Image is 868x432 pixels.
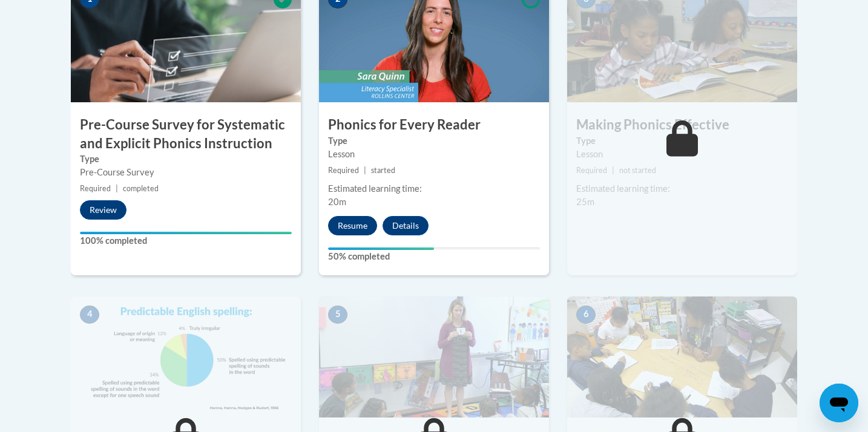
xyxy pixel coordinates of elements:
[123,184,159,193] span: completed
[576,148,788,161] div: Lesson
[116,184,118,193] span: |
[319,116,549,134] h3: Phonics for Every Reader
[612,166,614,175] span: |
[820,384,858,422] iframe: Button to launch messaging window
[328,148,540,161] div: Lesson
[80,232,292,234] div: Your progress
[328,306,347,324] span: 5
[328,247,434,250] div: Your progress
[319,296,549,417] img: Course Image
[371,166,395,175] span: started
[328,250,540,263] label: 50% completed
[619,166,656,175] span: not started
[328,182,540,195] div: Estimated learning time:
[80,306,99,324] span: 4
[71,116,301,153] h3: Pre-Course Survey for Systematic and Explicit Phonics Instruction
[576,134,788,148] label: Type
[576,182,788,195] div: Estimated learning time:
[364,166,366,175] span: |
[576,197,594,207] span: 25m
[80,200,127,220] button: Review
[328,197,346,207] span: 20m
[576,166,607,175] span: Required
[328,166,359,175] span: Required
[80,152,292,166] label: Type
[80,184,111,193] span: Required
[567,116,797,134] h3: Making Phonics Effective
[80,166,292,179] div: Pre-Course Survey
[567,296,797,417] img: Course Image
[71,296,301,417] img: Course Image
[80,234,292,247] label: 100% completed
[383,216,429,235] button: Details
[576,306,596,324] span: 6
[328,216,377,235] button: Resume
[328,134,540,148] label: Type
